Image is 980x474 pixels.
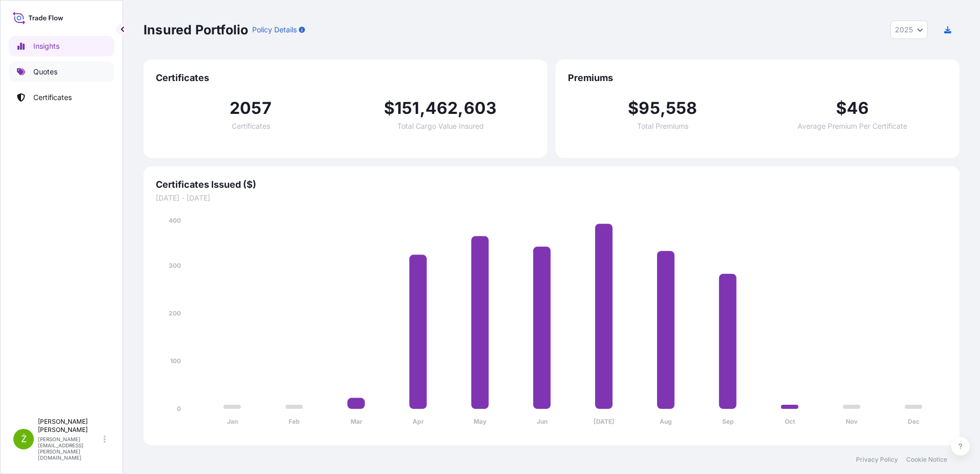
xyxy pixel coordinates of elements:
tspan: Oct [785,418,795,425]
tspan: Apr [413,418,424,425]
span: 2057 [230,100,272,116]
tspan: [DATE] [594,418,615,425]
p: Certificates [33,92,72,103]
tspan: Aug [660,418,672,425]
span: [DATE] - [DATE] [156,193,947,203]
tspan: 100 [170,357,181,365]
tspan: Jan [227,418,238,425]
p: Insured Portfolio [144,22,248,38]
tspan: 0 [177,405,181,412]
span: Certificates [156,72,535,84]
span: Ż [21,434,27,444]
span: Average Premium Per Certificate [798,123,907,130]
tspan: Sep [722,418,734,425]
tspan: Nov [846,418,858,425]
span: $ [628,100,639,116]
span: 46 [847,100,869,116]
span: , [660,100,666,116]
tspan: 200 [169,309,181,317]
p: Quotes [33,67,57,77]
span: 558 [666,100,698,116]
span: 462 [425,100,458,116]
button: Year Selector [890,21,928,39]
a: Certificates [9,87,114,108]
tspan: Dec [908,418,920,425]
tspan: Feb [289,418,300,425]
span: $ [384,100,395,116]
span: Premiums [568,72,947,84]
span: Certificates [232,123,270,130]
span: 151 [395,100,420,116]
p: Policy Details [252,25,297,35]
tspan: Jun [537,418,547,425]
span: Total Premiums [637,123,688,130]
span: 95 [639,100,660,116]
a: Privacy Policy [856,456,898,464]
span: $ [836,100,847,116]
a: Cookie Notice [906,456,947,464]
tspan: 400 [169,216,181,224]
span: , [458,100,463,116]
span: Total Cargo Value Insured [397,123,484,130]
a: Insights [9,36,114,56]
span: Certificates Issued ($) [156,179,947,191]
tspan: Mar [351,418,362,425]
span: 2025 [895,25,913,35]
span: , [420,100,425,116]
tspan: 300 [169,262,181,269]
p: [PERSON_NAME] [PERSON_NAME] [38,418,101,434]
span: 603 [464,100,497,116]
a: Quotes [9,62,114,82]
tspan: May [474,418,487,425]
p: [PERSON_NAME][EMAIL_ADDRESS][PERSON_NAME][DOMAIN_NAME] [38,436,101,461]
p: Insights [33,41,59,51]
